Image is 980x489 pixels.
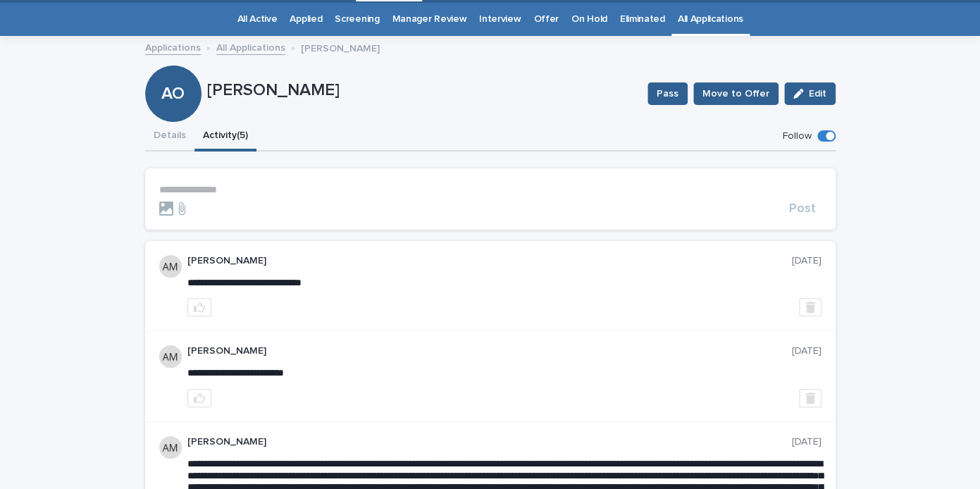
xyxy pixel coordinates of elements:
button: like this post [187,298,211,316]
p: [DATE] [792,436,821,448]
p: Follow [783,130,812,142]
a: Interview [479,3,521,36]
a: All Active [237,3,277,36]
p: [DATE] [792,255,821,267]
a: Screening [335,3,379,36]
span: Pass [657,87,678,101]
a: On Hold [571,3,607,36]
button: Delete post [799,298,821,316]
p: [PERSON_NAME] [207,80,636,101]
p: [PERSON_NAME] [187,345,792,357]
span: Edit [809,89,826,99]
a: Eliminated [620,3,665,36]
button: Pass [647,82,688,105]
button: Post [783,202,821,215]
div: AO [145,27,201,104]
button: Details [145,122,194,151]
span: Post [789,202,816,215]
a: All Applications [216,39,285,55]
button: Edit [784,82,836,105]
a: Applied [290,3,322,36]
a: Applications [145,39,201,55]
p: [PERSON_NAME] [301,39,380,55]
p: [PERSON_NAME] [187,255,792,267]
button: Move to Offer [693,82,779,105]
p: [PERSON_NAME] [187,436,792,448]
p: [DATE] [792,345,821,357]
a: Offer [533,3,558,36]
button: like this post [187,389,211,407]
a: All Applications [678,3,743,36]
button: Activity (5) [194,122,256,151]
a: Manager Review [392,3,466,36]
button: Delete post [799,389,821,407]
span: Move to Offer [702,87,769,101]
